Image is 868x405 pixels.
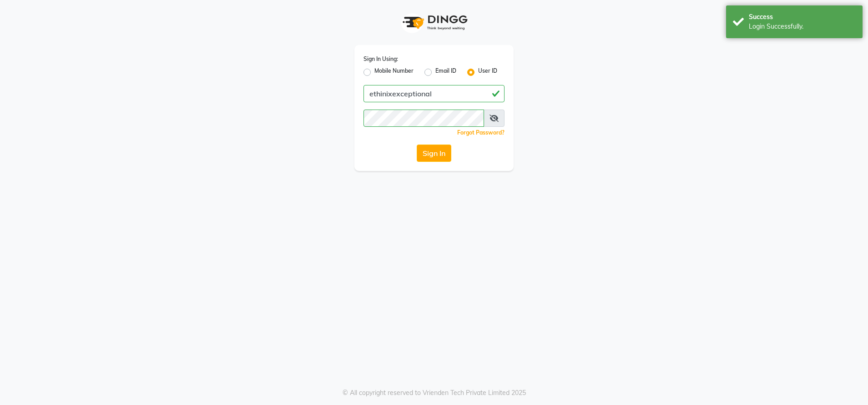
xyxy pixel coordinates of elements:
label: User ID [478,67,497,78]
div: Success [749,12,856,22]
a: Forgot Password? [457,129,505,136]
div: Login Successfully. [749,22,856,31]
button: Sign In [417,145,451,162]
input: Username [363,85,505,102]
img: logo1.svg [398,9,470,36]
label: Email ID [435,67,456,78]
label: Sign In Using: [363,55,398,63]
input: Username [363,110,484,127]
label: Mobile Number [374,67,414,78]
